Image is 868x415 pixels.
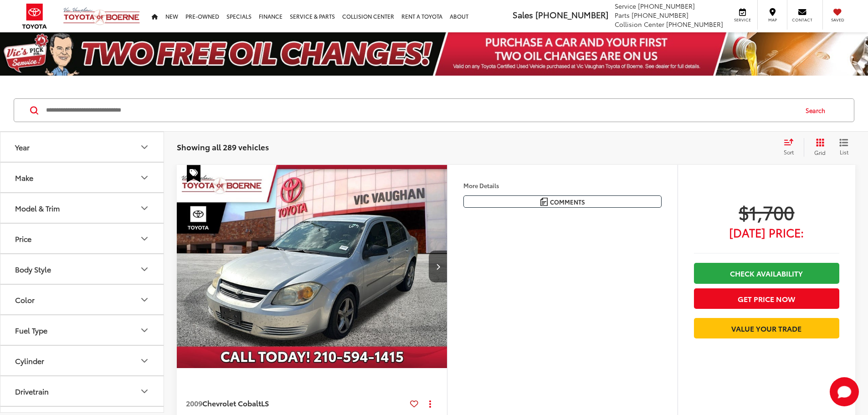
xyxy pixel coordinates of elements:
[15,143,30,151] div: Year
[535,9,608,20] span: [PHONE_NUMBER]
[0,224,164,253] button: PricePrice
[429,400,431,407] span: dropdown dots
[814,149,826,156] span: Grid
[139,172,150,183] div: Make
[540,198,548,205] img: Comments
[261,398,269,408] span: LS
[176,165,448,369] img: 2009 Chevrolet Cobalt LS
[139,386,150,397] div: Drivetrain
[0,315,164,345] button: Fuel TypeFuel Type
[429,251,447,282] button: Next image
[139,294,150,305] div: Color
[15,204,60,212] div: Model & Trim
[186,398,202,408] span: 2009
[187,165,200,182] span: Special
[15,173,33,182] div: Make
[0,376,164,406] button: DrivetrainDrivetrain
[0,193,164,223] button: Model & TrimModel & Trim
[139,355,150,366] div: Cylinder
[176,165,448,368] div: 2009 Chevrolet Cobalt LS 0
[45,99,797,121] input: Search by Make, Model, or Keyword
[694,263,839,283] a: Check Availability
[839,148,848,156] span: List
[139,142,150,153] div: Year
[694,288,839,309] button: Get Price Now
[15,234,31,243] div: Price
[830,377,859,406] button: Toggle Chat Window
[666,20,723,29] span: [PHONE_NUMBER]
[139,325,150,336] div: Fuel Type
[762,17,782,23] span: Map
[732,17,753,23] span: Service
[0,132,164,162] button: YearYear
[202,398,261,408] span: Chevrolet Cobalt
[632,10,688,20] span: [PHONE_NUMBER]
[0,254,164,284] button: Body StyleBody Style
[694,200,839,223] span: $1,700
[15,295,35,304] div: Color
[177,141,269,152] span: Showing all 289 vehicles
[15,387,49,395] div: Drivetrain
[615,20,664,29] span: Collision Center
[638,1,695,10] span: [PHONE_NUMBER]
[694,318,839,338] a: Value Your Trade
[139,203,150,214] div: Model & Trim
[0,285,164,314] button: ColorColor
[784,148,794,156] span: Sort
[827,17,847,23] span: Saved
[63,7,140,26] img: Vic Vaughan Toyota of Boerne
[830,377,859,406] svg: Start Chat
[463,195,662,208] button: Comments
[176,165,448,368] a: 2009 Chevrolet Cobalt LS2009 Chevrolet Cobalt LS2009 Chevrolet Cobalt LS2009 Chevrolet Cobalt LS
[797,99,838,122] button: Search
[139,233,150,244] div: Price
[463,182,662,189] h4: More Details
[513,9,533,20] span: Sales
[15,326,47,334] div: Fuel Type
[804,138,832,156] button: Grid View
[15,356,44,365] div: Cylinder
[186,398,406,408] a: 2009Chevrolet CobaltLS
[0,346,164,375] button: CylinderCylinder
[694,228,839,237] span: [DATE] Price:
[422,395,438,411] button: Actions
[792,17,812,23] span: Contact
[832,138,855,156] button: List View
[139,264,150,275] div: Body Style
[0,163,164,192] button: MakeMake
[615,10,630,20] span: Parts
[779,138,804,156] button: Select sort value
[15,265,51,273] div: Body Style
[615,1,636,10] span: Service
[550,198,585,206] span: Comments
